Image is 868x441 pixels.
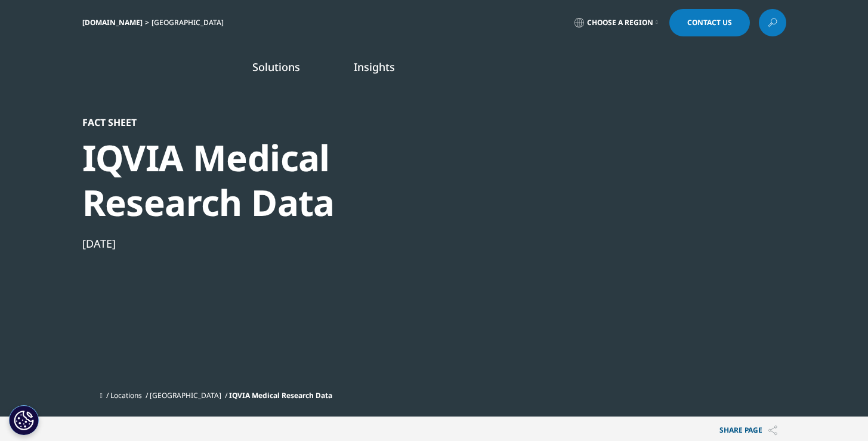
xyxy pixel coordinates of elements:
[82,116,492,128] div: Fact Sheet
[82,17,143,27] a: [DOMAIN_NAME]
[82,135,492,225] div: IQVIA Medical Research Data
[669,9,750,36] a: Contact Us
[768,425,777,436] img: Share PAGE
[9,405,39,435] button: Cookies Settings
[183,42,786,98] nav: Primary
[152,18,228,27] div: [GEOGRAPHIC_DATA]
[150,390,221,400] a: [GEOGRAPHIC_DATA]
[354,60,395,74] a: Insights
[229,390,332,400] span: IQVIA Medical Research Data
[252,60,300,74] a: Solutions
[687,19,732,26] span: Contact Us
[82,236,492,251] div: [DATE]
[110,390,142,400] a: Locations
[587,18,653,27] span: Choose a Region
